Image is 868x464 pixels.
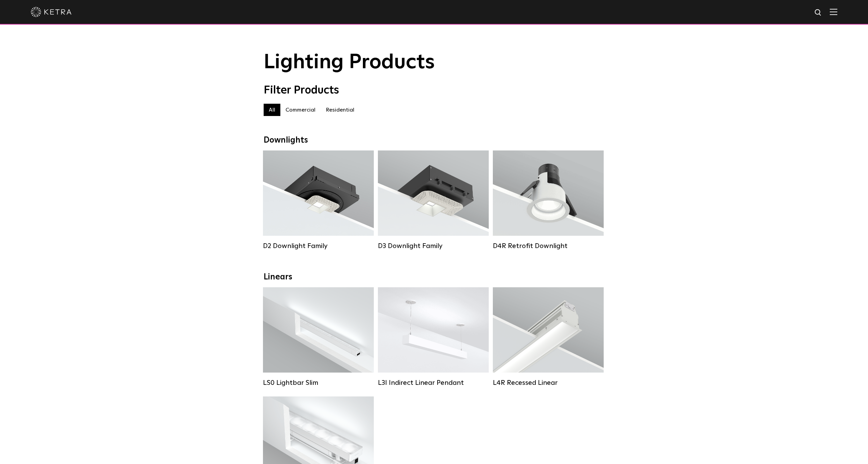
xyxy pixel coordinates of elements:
[378,242,489,250] div: D3 Downlight Family
[378,287,489,386] a: L3I Indirect Linear Pendant Lumen Output:400 / 600 / 800 / 1000Housing Colors:White / BlackContro...
[378,379,489,387] div: L3I Indirect Linear Pendant
[264,52,435,73] span: Lighting Products
[493,242,604,250] div: D4R Retrofit Downlight
[378,150,489,249] a: D3 Downlight Family Lumen Output:700 / 900 / 1100Colors:White / Black / Silver / Bronze / Paintab...
[830,9,837,15] img: Hamburger%20Nav.svg
[280,104,321,116] label: Commercial
[264,104,280,116] label: All
[264,135,605,145] div: Downlights
[264,84,605,97] div: Filter Products
[264,272,605,282] div: Linears
[321,104,359,116] label: Residential
[263,242,374,250] div: D2 Downlight Family
[263,150,374,249] a: D2 Downlight Family Lumen Output:1200Colors:White / Black / Gloss Black / Silver / Bronze / Silve...
[493,287,604,386] a: L4R Recessed Linear Lumen Output:400 / 600 / 800 / 1000Colors:White / BlackControl:Lutron Clear C...
[263,379,374,387] div: LS0 Lightbar Slim
[493,150,604,249] a: D4R Retrofit Downlight Lumen Output:800Colors:White / BlackBeam Angles:15° / 25° / 40° / 60°Watta...
[31,7,72,17] img: ketra-logo-2019-white
[493,379,604,387] div: L4R Recessed Linear
[263,287,374,386] a: LS0 Lightbar Slim Lumen Output:200 / 350Colors:White / BlackControl:X96 Controller
[814,9,823,17] img: search icon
